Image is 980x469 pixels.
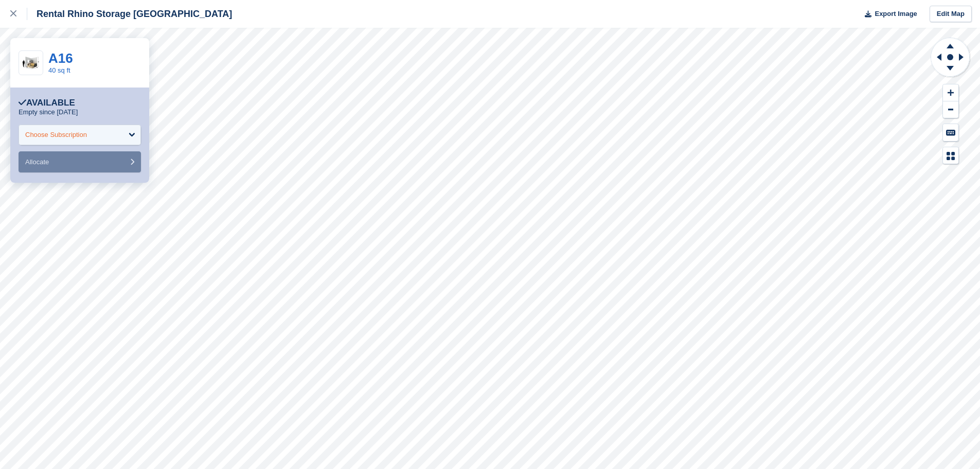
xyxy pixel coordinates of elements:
[943,84,958,101] button: Zoom In
[19,54,43,72] img: 50.jpg
[943,147,958,164] button: Map Legend
[25,130,87,140] div: Choose Subscription
[19,108,78,116] p: Empty since [DATE]
[859,6,917,23] button: Export Image
[48,50,73,66] a: A16
[25,158,49,166] span: Allocate
[943,124,958,141] button: Keyboard Shortcuts
[19,98,75,108] div: Available
[19,151,141,172] button: Allocate
[875,9,917,19] span: Export Image
[48,66,70,74] a: 40 sq ft
[27,8,232,20] div: Rental Rhino Storage [GEOGRAPHIC_DATA]
[930,6,972,23] a: Edit Map
[943,101,958,118] button: Zoom Out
